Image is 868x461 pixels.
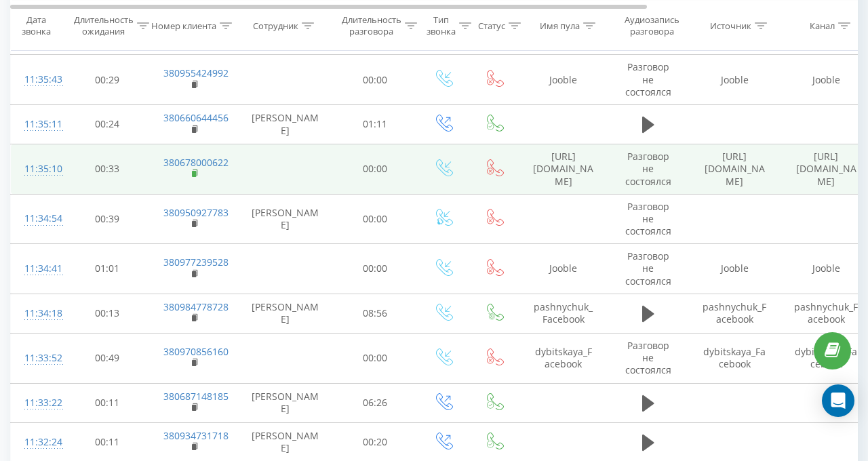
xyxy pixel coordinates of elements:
a: 380955424992 [163,66,229,79]
div: Номер клиента [151,20,216,31]
a: 380977239528 [163,256,229,268]
td: dybitskaya_Facebook [519,334,608,384]
td: 08:56 [333,294,418,333]
td: 00:39 [65,194,150,244]
td: 00:24 [65,104,150,144]
td: pashnychuk_Facebook [689,294,781,333]
td: 00:11 [65,383,150,422]
div: Длительность ожидания [74,14,134,37]
div: Статус [478,20,505,31]
div: Источник [710,20,751,31]
a: 380984778728 [163,300,229,313]
td: pashnychuk_Facebook [519,294,608,333]
div: 11:33:52 [24,345,52,372]
td: dybitskaya_Facebook [689,334,781,384]
td: 01:11 [333,104,418,144]
div: Сотрудник [253,20,298,31]
div: 11:34:54 [24,205,52,232]
a: 380970856160 [163,345,229,358]
span: Разговор не состоялся [625,339,671,376]
div: Дата звонка [11,14,61,37]
td: 00:00 [333,55,418,105]
a: 380934731718 [163,429,229,442]
td: Jooble [519,55,608,105]
div: 11:35:11 [24,111,52,138]
td: [PERSON_NAME] [238,194,333,244]
td: Jooble [689,55,781,105]
td: 01:01 [65,244,150,294]
td: [PERSON_NAME] [238,104,333,144]
span: Разговор не состоялся [625,249,671,287]
td: [URL][DOMAIN_NAME] [519,144,608,195]
td: 06:26 [333,383,418,422]
div: Длительность разговора [342,14,401,37]
td: 00:00 [333,194,418,244]
div: Open Intercom Messenger [822,384,854,417]
td: [PERSON_NAME] [238,383,333,422]
div: Тип звонка [427,14,456,37]
div: Аудиозапись разговора [619,14,685,37]
td: 00:49 [65,334,150,384]
td: 00:00 [333,334,418,384]
div: 11:34:41 [24,256,52,282]
div: Имя пула [540,20,580,31]
span: Разговор не состоялся [625,150,671,187]
div: 11:35:43 [24,66,52,93]
td: 00:13 [65,294,150,333]
span: Разговор не состоялся [625,200,671,237]
td: Jooble [689,244,781,294]
td: 00:00 [333,144,418,195]
td: 00:33 [65,144,150,195]
td: [PERSON_NAME] [238,294,333,333]
div: 11:35:10 [24,156,52,182]
span: Разговор не состоялся [625,60,671,98]
a: 380678000622 [163,156,229,169]
div: Канал [810,20,835,31]
a: 380950927783 [163,206,229,219]
div: 11:34:18 [24,300,52,327]
a: 380687148185 [163,390,229,403]
td: 00:29 [65,55,150,105]
div: 11:32:24 [24,429,52,456]
td: 00:00 [333,244,418,294]
a: 380660644456 [163,111,229,124]
td: Jooble [519,244,608,294]
td: [URL][DOMAIN_NAME] [689,144,781,195]
div: 11:33:22 [24,390,52,416]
